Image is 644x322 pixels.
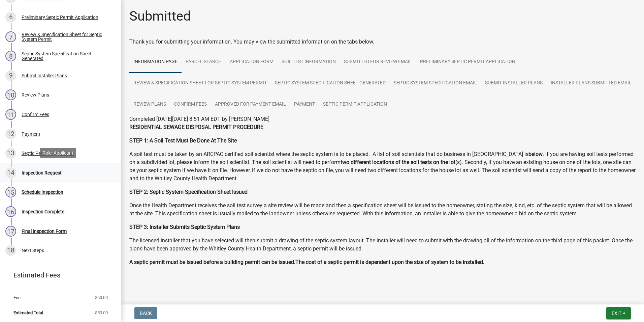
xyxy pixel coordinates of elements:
[340,51,416,73] a: Submitted for Review Email
[319,94,391,115] a: Septic Permit Application
[129,202,636,218] p: Once the Health Department receives the soil test survey a site review will be made and then a sp...
[5,70,16,81] div: 9
[5,12,16,23] div: 6
[129,137,237,144] strong: STEP 1: A Soil Test Must Be Done At The Site
[528,151,543,157] strong: below
[129,73,271,94] a: Review & Specification Sheet for Septic System Permit
[13,311,43,315] span: Estimated Total
[22,132,40,136] div: Payment
[95,311,108,315] span: $50.00
[5,245,16,256] div: 18
[129,189,248,195] strong: STEP 2: Septic System Specification Sheet Issued
[416,51,519,73] a: Preliminary Septic Permit Application
[5,148,16,159] div: 13
[5,109,16,120] div: 11
[22,73,67,78] div: Submit Installer Plans
[5,129,16,139] div: 12
[129,259,484,265] strong: A septic permit must be issued before a building permit can be issued.The cost of a septic permit...
[612,311,621,316] span: Exit
[129,224,240,230] strong: STEP 3: Installer Submits Septic System Plans
[5,187,16,197] div: 15
[22,112,49,117] div: Confirm Fees
[129,8,191,24] h1: Submitted
[341,159,455,165] strong: two different locations of the soil tests on the lot
[129,38,636,46] div: Thank you for submitting your information. You may view the submitted information on the tabs below.
[170,94,211,115] a: Confirm Fees
[129,94,170,115] a: Review Plans
[5,206,16,217] div: 16
[22,209,64,214] div: Inspection Complete
[211,94,290,115] a: Approved for Payment Email
[5,268,110,282] a: Estimated Fees
[22,151,74,156] div: Septic Permit Application
[606,307,631,319] button: Exit
[40,148,76,158] div: Role: Applicant
[129,124,263,130] strong: RESIDENTIAL SEWAGE DISPOSAL PERMIT PROCEDURE
[22,92,49,97] div: Review Plans
[134,307,157,319] button: Back
[129,150,636,183] p: A soil test must be taken by an ARCPAC certified soil scientist where the septic system is to be ...
[278,51,340,73] a: Soil Test Information
[129,51,182,73] a: Information Page
[13,295,21,300] span: Fee
[140,311,152,316] span: Back
[22,51,110,61] div: Septic System Specification Sheet Generated
[390,73,481,94] a: Septic System Specification Email
[22,15,98,20] div: Preliminary Septic Permit Application
[5,31,16,42] div: 7
[22,32,110,42] div: Review & Specification Sheet for Septic System Permit
[271,73,390,94] a: Septic System Specification Sheet Generated
[182,51,226,73] a: Parcel search
[5,51,16,61] div: 8
[5,226,16,237] div: 17
[481,73,547,94] a: Submit Installer Plans
[95,295,108,300] span: $50.00
[5,89,16,100] div: 10
[290,94,319,115] a: Payment
[22,190,63,194] div: Schedule Inspection
[129,237,636,253] p: The licensed installer that you have selected will then submit a drawing of the septic system lay...
[5,167,16,178] div: 14
[22,229,67,234] div: Final Inspection Form
[226,51,278,73] a: Application Form
[22,170,62,175] div: Inspection Request
[129,116,269,122] span: Completed [DATE][DATE] 8:51 AM EDT by [PERSON_NAME]
[547,73,636,94] a: Installer Plans Submitted Email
